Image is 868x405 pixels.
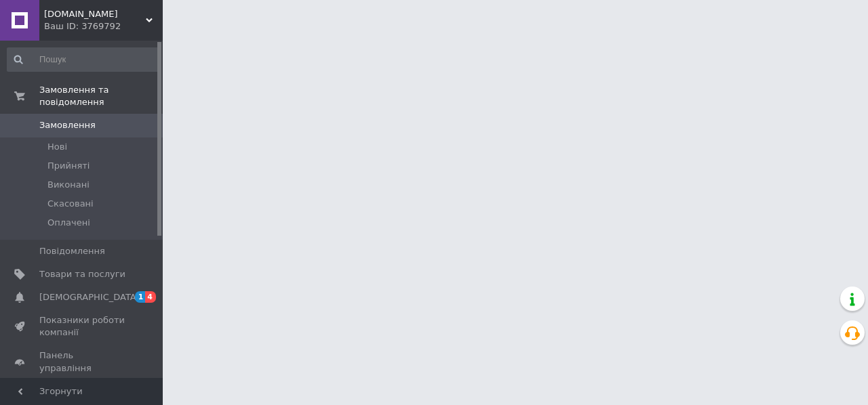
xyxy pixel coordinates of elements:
[47,141,67,153] span: Нові
[135,291,146,303] span: 1
[39,245,105,257] span: Повідомлення
[145,291,156,303] span: 4
[47,217,90,229] span: Оплачені
[39,291,140,303] span: [DEMOGRAPHIC_DATA]
[44,8,146,20] span: Gastroline.pro
[7,47,160,72] input: Пошук
[47,198,94,210] span: Скасовані
[39,84,163,108] span: Замовлення та повідомлення
[39,349,125,374] span: Панель управління
[39,268,125,280] span: Товари та послуги
[47,160,90,172] span: Прийняті
[39,314,125,339] span: Показники роботи компанії
[44,20,163,33] div: Ваш ID: 3769792
[39,119,96,131] span: Замовлення
[47,179,90,191] span: Виконані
